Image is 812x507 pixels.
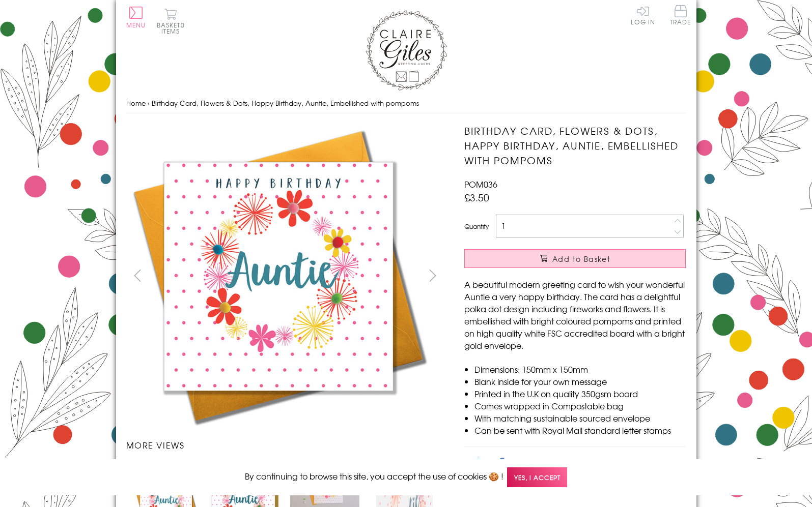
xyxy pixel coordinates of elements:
span: Trade [670,5,691,25]
li: Can be sent with Royal Mail standard letter stamps [474,424,686,436]
span: › [148,98,150,108]
h1: Birthday Card, Flowers & Dots, Happy Birthday, Auntie, Embellished with pompoms [464,124,686,167]
p: A beautiful modern greeting card to wish your wonderful Auntie a very happy birthday. The card ha... [464,278,686,351]
button: Add to Basket [464,249,686,268]
button: prev [126,264,149,287]
a: Log In [631,5,655,25]
span: £3.50 [464,190,489,204]
li: Comes wrapped in Compostable bag [474,400,686,412]
li: Blank inside for your own message [474,375,686,387]
li: With matching sustainable sourced envelope [474,412,686,424]
span: Menu [126,20,146,29]
button: Basket0 items [157,8,185,34]
label: Quantity [464,222,489,231]
a: Home [126,98,146,108]
li: Printed in the U.K on quality 350gsm board [474,387,686,400]
img: Birthday Card, Flowers & Dots, Happy Birthday, Auntie, Embellished with pompoms [444,124,749,427]
span: Yes, I accept [507,467,567,487]
li: Dimensions: 150mm x 150mm [474,363,686,375]
button: Menu [126,7,146,28]
img: Claire Giles Greetings Cards [366,10,447,91]
a: Trade [670,5,691,27]
span: POM036 [464,178,497,190]
span: Add to Basket [552,254,610,264]
img: Birthday Card, Flowers & Dots, Happy Birthday, Auntie, Embellished with pompoms [126,124,431,429]
button: next [421,264,444,287]
span: Birthday Card, Flowers & Dots, Happy Birthday, Auntie, Embellished with pompoms [152,98,419,108]
h3: More views [126,439,444,451]
span: 0 items [161,20,185,36]
nav: breadcrumbs [126,93,686,114]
